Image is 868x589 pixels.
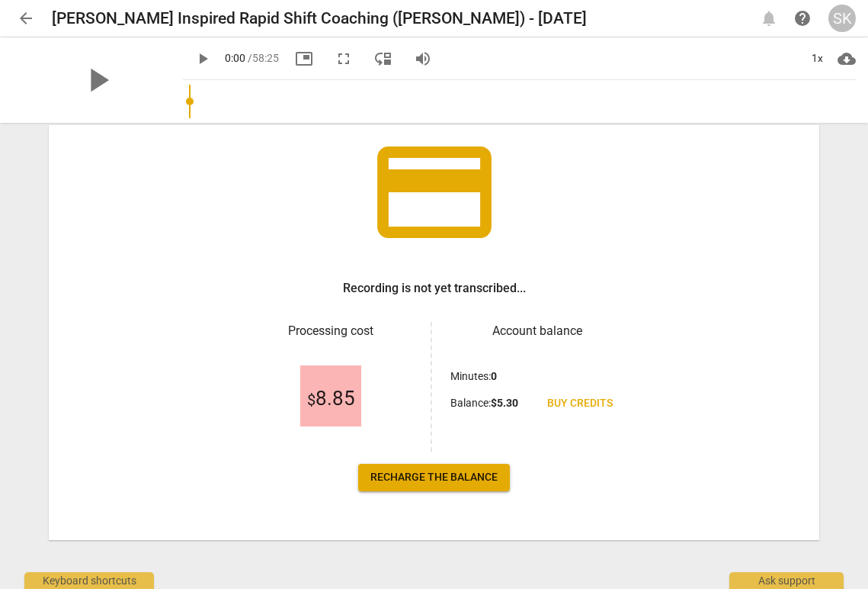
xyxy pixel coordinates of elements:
p: Minutes : [450,369,497,385]
span: Buy credits [547,396,613,411]
p: Balance : [450,395,518,411]
button: Volume [409,45,437,72]
div: 1x [802,47,831,71]
h3: Processing cost [244,322,418,340]
span: arrow_back [17,9,35,27]
b: $ 5.30 [491,397,518,409]
span: Recharge the balance [370,470,498,485]
span: / 58:25 [248,52,279,64]
h3: Account balance [450,322,625,340]
span: help [793,9,812,27]
span: play_arrow [78,60,117,100]
span: credit_card [366,124,503,261]
button: Picture in picture [290,45,318,72]
div: Ask support [729,572,844,589]
span: volume_up [414,50,432,68]
h3: Recording is not yet transcribed... [343,279,526,298]
span: 8.85 [307,388,355,410]
button: SK [828,5,856,32]
span: cloud_download [838,50,856,68]
span: 0:00 [225,52,245,64]
button: View player as separate pane [370,45,397,72]
a: Buy credits [535,390,625,417]
span: $ [307,391,315,409]
button: Fullscreen [330,45,357,72]
span: play_arrow [194,50,212,68]
span: move_down [374,50,392,68]
a: Recharge the balance [358,464,510,491]
div: Keyboard shortcuts [24,572,154,589]
h2: [PERSON_NAME] Inspired Rapid Shift Coaching ([PERSON_NAME]) - [DATE] [52,9,587,28]
a: Help [789,5,816,32]
button: Play [189,45,216,72]
b: 0 [491,370,497,382]
span: picture_in_picture [295,50,313,68]
span: fullscreen [335,50,353,68]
